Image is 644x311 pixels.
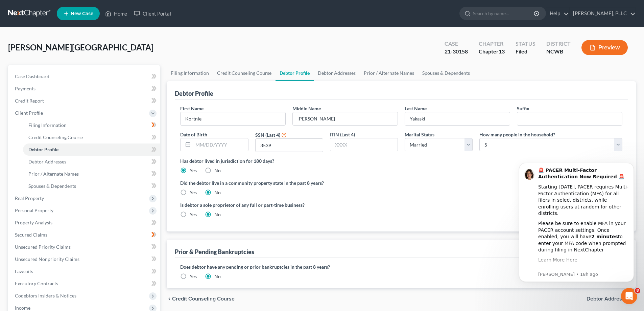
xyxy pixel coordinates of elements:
[330,131,355,138] label: ITIN (Last 4)
[15,86,35,91] span: Payments
[293,112,398,125] input: M.I
[256,139,323,152] input: XXXX
[546,40,571,48] div: District
[23,119,160,131] a: Filing Information
[445,40,468,48] div: Case
[190,273,197,280] label: Yes
[292,105,321,112] label: Middle Name
[130,7,174,20] a: Client Portal
[28,122,67,128] span: Filing Information
[213,65,276,81] a: Credit Counseling Course
[499,48,505,54] span: 13
[175,248,254,256] div: Prior & Pending Bankruptcies
[9,241,160,253] a: Unsecured Priority Claims
[28,183,76,189] span: Spouses & Dependents
[516,40,535,48] div: Status
[418,65,474,81] a: Spouses & Dependents
[28,171,79,177] span: Prior / Alternate Names
[15,232,47,238] span: Secured Claims
[15,268,33,274] span: Lawsuits
[23,156,160,168] a: Debtor Addresses
[546,48,571,55] div: NCWB
[255,131,280,138] label: SSN (Last 4)
[15,256,79,262] span: Unsecured Nonpriority Claims
[546,7,569,20] a: Help
[405,112,510,125] input: --
[405,131,434,138] label: Marital Status
[479,40,505,48] div: Chapter
[516,48,535,55] div: Filed
[9,95,160,107] a: Credit Report
[180,157,622,164] label: Has debtor lived in jurisdiction for 180 days?
[570,7,636,20] a: [PERSON_NAME], PLLC
[28,159,66,164] span: Debtor Addresses
[23,180,160,192] a: Spouses & Dependents
[15,110,43,116] span: Client Profile
[15,98,44,104] span: Credit Report
[15,195,44,201] span: Real Property
[473,7,535,20] input: Search by name...
[15,73,49,79] span: Case Dashboard
[214,167,221,174] label: No
[621,288,637,304] iframe: Intercom live chat
[517,112,622,125] input: --
[23,168,160,180] a: Prior / Alternate Names
[587,296,630,302] span: Debtor Addresses
[587,296,636,302] button: Debtor Addresses chevron_right
[180,201,398,208] label: Is debtor a sole proprietor of any full or part-time business?
[9,229,160,241] a: Secured Claims
[9,265,160,277] a: Lawsuits
[181,112,285,125] input: --
[190,167,197,174] label: Yes
[214,211,221,218] label: No
[9,217,160,229] a: Property Analysis
[180,263,622,270] label: Does debtor have any pending or prior bankruptcies in the past 8 years?
[167,296,235,302] button: chevron_left Credit Counseling Course
[15,305,30,311] span: Income
[9,253,160,265] a: Unsecured Nonpriority Claims
[180,105,204,112] label: First Name
[15,207,53,213] span: Personal Property
[479,48,505,55] div: Chapter
[214,273,221,280] label: No
[28,134,83,140] span: Credit Counseling Course
[190,211,197,218] label: Yes
[23,143,160,156] a: Debtor Profile
[581,40,628,55] button: Preview
[214,189,221,196] label: No
[9,277,160,290] a: Executory Contracts
[9,70,160,83] a: Case Dashboard
[360,65,418,81] a: Prior / Alternate Names
[479,131,555,138] label: How many people in the household?
[8,42,153,52] span: [PERSON_NAME][GEOGRAPHIC_DATA]
[23,131,160,143] a: Credit Counseling Course
[15,281,58,286] span: Executory Contracts
[314,65,360,81] a: Debtor Addresses
[190,189,197,196] label: Yes
[15,220,52,225] span: Property Analysis
[15,293,76,298] span: Codebtors Insiders & Notices
[9,83,160,95] a: Payments
[28,147,58,152] span: Debtor Profile
[276,65,314,81] a: Debtor Profile
[172,296,235,302] span: Credit Counseling Course
[635,288,640,293] span: 8
[405,105,427,112] label: Last Name
[175,89,213,97] div: Debtor Profile
[509,153,644,293] iframe: Intercom notifications message
[330,138,398,151] input: XXXX
[445,48,468,55] div: 21-30158
[15,244,71,250] span: Unsecured Priority Claims
[167,65,213,81] a: Filing Information
[180,131,207,138] label: Date of Birth
[180,179,622,186] label: Did the debtor live in a community property state in the past 8 years?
